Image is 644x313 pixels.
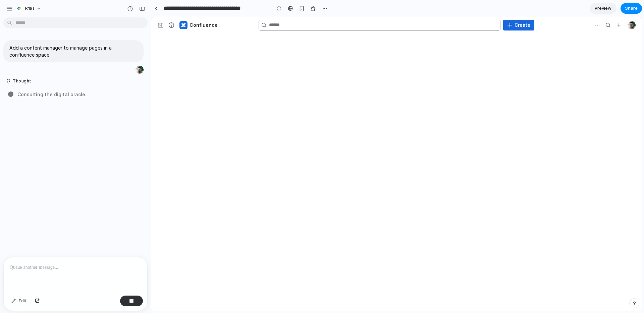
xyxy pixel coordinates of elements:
span: Consulting the digital oracle . [17,91,87,98]
button: Create [352,3,383,13]
div: Create [363,5,379,11]
button: Share [621,3,642,14]
a: Preview [590,3,616,14]
span: Share [625,5,638,12]
span: k15t [25,5,35,12]
p: Add a content manager to manage pages in a confluence space [9,44,138,58]
img: Account [476,4,484,12]
span: Preview [595,5,611,12]
button: Account [475,3,486,13]
span: Confluence [38,5,66,11]
button: k15t [13,3,45,14]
